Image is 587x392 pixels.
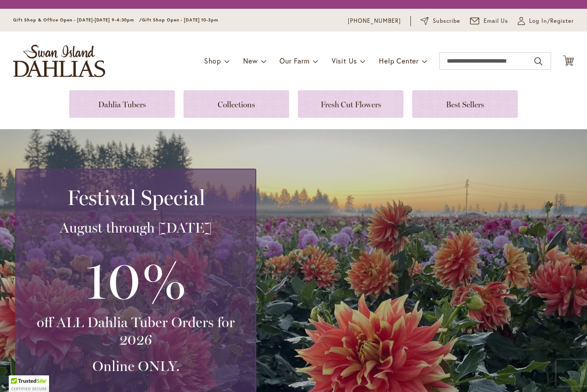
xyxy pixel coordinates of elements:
[470,17,509,25] a: Email Us
[27,245,245,314] h3: 10%
[529,17,574,25] span: Log In/Register
[534,54,542,68] button: Search
[433,17,460,25] span: Subscribe
[13,45,105,77] a: store logo
[243,56,258,65] span: New
[421,17,460,25] a: Subscribe
[142,17,218,23] span: Gift Shop Open - [DATE] 10-3pm
[379,56,419,65] span: Help Center
[279,56,309,65] span: Our Farm
[27,185,245,210] h2: Festival Special
[348,17,401,25] a: [PHONE_NUMBER]
[332,56,357,65] span: Visit Us
[27,219,245,237] h3: August through [DATE]
[484,17,509,25] span: Email Us
[27,357,245,375] h3: Online ONLY.
[204,56,221,65] span: Shop
[518,17,574,25] a: Log In/Register
[13,17,142,23] span: Gift Shop & Office Open - [DATE]-[DATE] 9-4:30pm /
[27,314,245,349] h3: off ALL Dahlia Tuber Orders for 2026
